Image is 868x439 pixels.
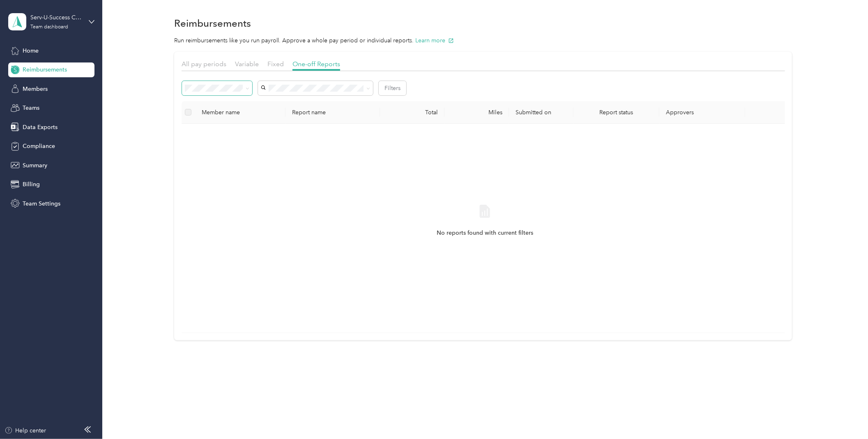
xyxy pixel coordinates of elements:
[202,109,279,116] div: Member name
[23,123,58,132] span: Data Exports
[235,60,259,68] span: Variable
[267,60,284,68] span: Fixed
[659,101,745,124] th: Approvers
[5,426,46,435] button: Help center
[285,101,380,124] th: Report name
[174,36,792,45] p: Run reimbursements like you run payroll. Approve a whole pay period or individual reports.
[195,101,285,124] th: Member name
[23,85,48,93] span: Members
[822,393,868,439] iframe: Everlance-gr Chat Button Frame
[23,65,67,74] span: Reimbursements
[580,109,653,116] span: Report status
[437,229,533,238] span: No reports found with current filters
[23,104,39,112] span: Teams
[387,109,438,116] div: Total
[174,19,251,28] h1: Reimbursements
[292,60,340,68] span: One-off Reports
[23,46,39,55] span: Home
[23,180,40,189] span: Billing
[30,13,82,22] div: Serv-U-Success Corp
[182,60,226,68] span: All pay periods
[23,199,60,208] span: Team Settings
[30,25,68,30] div: Team dashboard
[379,81,406,95] button: Filters
[415,36,454,45] button: Learn more
[509,101,573,124] th: Submitted on
[23,161,47,170] span: Summary
[23,142,55,150] span: Compliance
[451,109,502,116] div: Miles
